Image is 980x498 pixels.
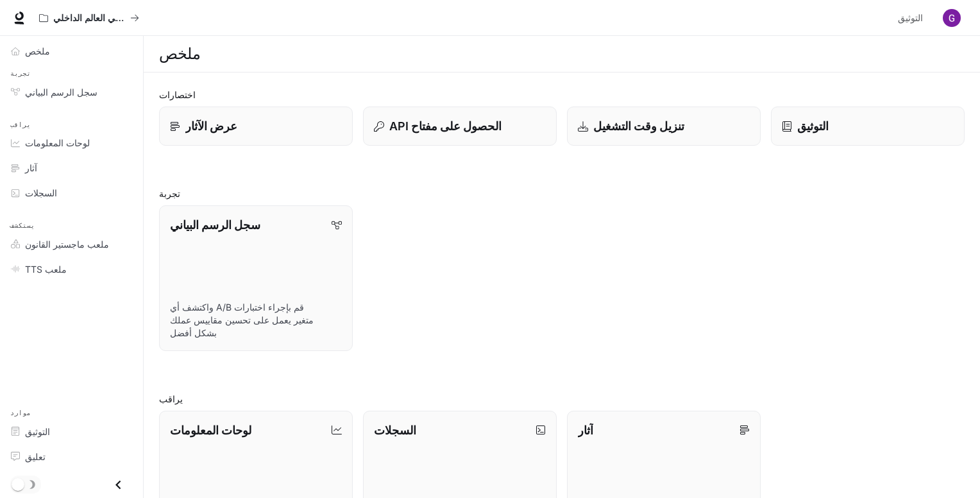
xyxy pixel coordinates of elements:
font: لوحات المعلومات [25,137,90,148]
a: تنزيل وقت التشغيل [567,107,761,146]
font: تجربة [10,69,31,78]
font: الحصول على مفتاح API [389,119,502,133]
span: تبديل الوضع الداكن [12,477,24,491]
a: لوحات المعلومات [5,132,138,154]
font: يراقب [10,121,31,129]
font: آثار [578,424,593,437]
a: تعليق [5,445,138,468]
font: السجلات [374,424,416,437]
a: ملعب TTS [5,258,138,280]
a: آثار [5,157,138,179]
font: ملعب ماجستير القانون [25,239,109,250]
button: إغلاق الدرج [104,472,133,498]
font: السجلات [25,187,57,198]
a: سجل الرسم البيانيقم بإجراء اختبارات A/B واكتشف أي متغير يعمل على تحسين مقاييس عملك بشكل أفضل [159,205,353,351]
font: عروض تجريبية للذكاء الاصطناعي في العالم الداخلي [53,12,244,23]
img: صورة المستخدم الرمزية [943,9,961,27]
font: ملعب TTS [25,264,67,275]
font: سجل الرسم البياني [170,218,260,232]
button: صورة المستخدم الرمزية [939,5,965,31]
font: تعليق [25,451,46,462]
a: التوثيق [5,420,138,443]
a: التوثيق [893,5,934,31]
a: ملعب ماجستير القانون [5,233,138,255]
font: ملخص [25,46,50,56]
font: آثار [25,162,37,173]
font: سجل الرسم البياني [25,87,97,98]
font: التوثيق [898,12,923,23]
button: جميع مساحات العمل [33,5,145,31]
font: لوحات المعلومات [170,424,251,437]
font: قم بإجراء اختبارات A/B واكتشف أي متغير يعمل على تحسين مقاييس عملك بشكل أفضل [170,302,314,338]
font: تنزيل وقت التشغيل [593,119,684,133]
a: التوثيق [771,107,965,146]
font: عرض الآثار [185,119,237,133]
font: تجربة [159,188,180,199]
font: اختصارات [159,89,196,100]
font: يستكشف [10,221,35,230]
a: سجل الرسم البياني [5,81,138,103]
a: ملخص [5,40,138,62]
button: الحصول على مفتاح API [363,107,557,146]
a: السجلات [5,182,138,204]
font: التوثيق [797,119,829,133]
a: عرض الآثار [159,107,353,146]
font: موارد [10,409,31,417]
font: ملخص [159,44,200,63]
font: يراقب [159,393,183,404]
font: التوثيق [25,426,50,437]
